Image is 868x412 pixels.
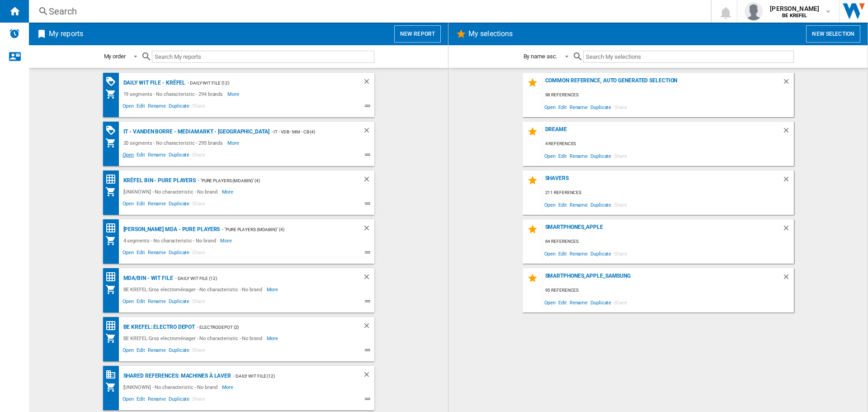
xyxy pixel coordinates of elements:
span: More [222,186,235,197]
span: Open [121,395,136,406]
span: Rename [568,150,589,162]
img: profile.jpg [745,2,763,20]
div: My order [104,53,126,60]
div: 95 references [543,285,794,296]
div: [PERSON_NAME] MDA - Pure Players [121,224,220,235]
div: 64 references [543,236,794,247]
div: My Assortment [105,89,121,99]
div: Delete [363,175,374,186]
div: Smartphones_Apple_Samsung [543,273,782,285]
span: Rename [146,297,167,308]
span: Open [543,101,557,113]
span: Rename [568,101,589,113]
span: Rename [146,199,167,210]
span: Rename [146,395,167,406]
span: Open [543,296,557,308]
span: More [222,382,235,393]
span: Duplicate [167,395,191,406]
div: SMARTPHONES_APPLE [543,224,782,236]
span: Rename [146,151,167,161]
span: Rename [568,247,589,260]
span: Duplicate [589,247,613,260]
div: Delete [782,77,794,90]
div: Price Matrix [105,320,121,331]
span: Edit [135,297,146,308]
span: Duplicate [589,150,613,162]
div: Delete [782,126,794,138]
span: Duplicate [167,346,191,357]
span: Share [191,102,207,113]
div: Delete [363,126,374,137]
div: Price Matrix [105,174,121,185]
span: Share [613,296,628,308]
div: - ElectroDepot (2) [195,322,344,333]
div: My Assortment [105,382,121,393]
div: - "Pure Players (MDABIN)" (4) [220,224,344,235]
div: BE KREFEL: Electro depot [121,322,195,333]
span: [PERSON_NAME] [770,4,819,13]
div: My Assortment [105,333,121,344]
span: Share [191,346,207,357]
button: New selection [806,25,860,43]
div: My Assortment [105,235,121,246]
div: - Daily WIT file (12) [231,370,344,382]
div: Delete [363,224,374,235]
span: Edit [557,101,568,113]
span: Duplicate [167,248,191,259]
div: Search [49,5,687,18]
span: More [220,235,233,246]
span: Share [613,150,628,162]
div: 4 segments - No characteristic - No brand [121,235,221,246]
span: Edit [135,199,146,210]
button: New report [394,25,441,43]
span: Open [543,247,557,260]
div: BE KREFEL:Gros electroménager - No characteristic - No brand [121,333,267,344]
span: Duplicate [589,296,613,308]
div: Delete [363,77,374,89]
h2: My reports [47,25,85,43]
div: BE KREFEL:Gros electroménager - No characteristic - No brand [121,284,267,295]
div: Price Matrix [105,223,121,234]
div: MDA/BIN - WIT file [121,273,173,284]
span: More [267,284,280,295]
span: Open [543,199,557,211]
input: Search My selections [583,51,793,63]
div: Delete [782,175,794,187]
span: Edit [557,296,568,308]
div: By name asc. [524,53,557,60]
div: 211 references [543,187,794,199]
span: Rename [146,248,167,259]
span: Share [613,101,628,113]
span: Open [121,199,136,210]
div: [UNKNOWN] - No characteristic - No brand [121,186,222,197]
span: Share [191,199,207,210]
div: - "Pure Players (MDABIN)" (4) [196,175,344,186]
div: Delete [363,273,374,284]
div: My Assortment [105,284,121,295]
span: More [227,137,241,148]
span: Share [613,199,628,211]
span: Open [543,150,557,162]
span: Edit [557,150,568,162]
span: Duplicate [589,199,613,211]
span: Share [191,248,207,259]
span: More [267,333,280,344]
span: Edit [557,199,568,211]
span: Duplicate [167,199,191,210]
span: Edit [135,248,146,259]
div: Delete [363,370,374,382]
div: Price Matrix [105,271,121,283]
div: [UNKNOWN] - No characteristic - No brand [121,382,222,393]
img: alerts-logo.svg [9,28,20,39]
span: Edit [557,247,568,260]
div: - IT - Vdb - MM - CB (4) [269,126,344,137]
span: Open [121,297,136,308]
span: Share [191,297,207,308]
div: Krëfel BIN - Pure Players [121,175,196,186]
span: Open [121,248,136,259]
div: Shared references: Machines à laver [121,370,231,382]
div: 98 references [543,90,794,101]
div: - Daily WIT file (12) [185,77,344,89]
span: Duplicate [167,297,191,308]
span: Edit [135,151,146,161]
